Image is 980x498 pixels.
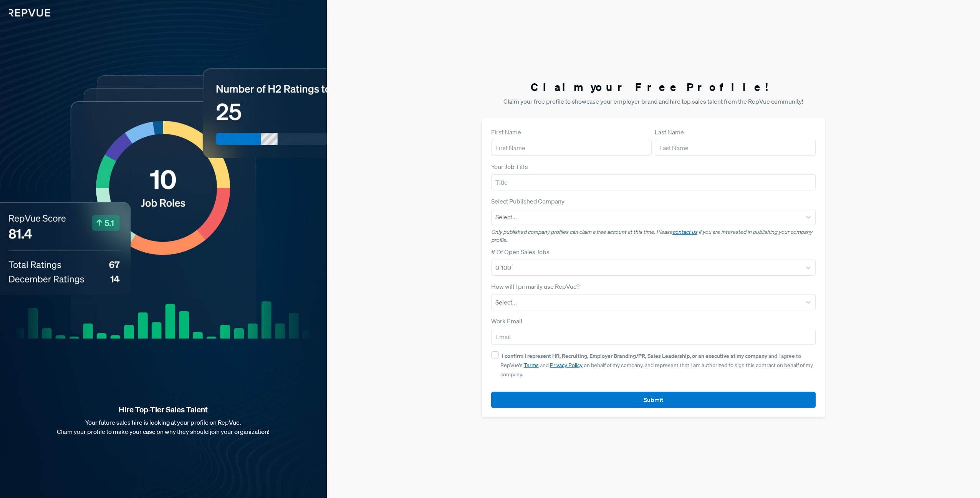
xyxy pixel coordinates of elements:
h3: Claim your Free Profile! [482,81,825,94]
p: Only published company profiles can claim a free account at this time. Please if you are interest... [491,228,816,244]
p: Claim your free profile to showcase your employer brand and hire top sales talent from the RepVue... [482,97,825,106]
span: and I agree to RepVue’s and on behalf of my company, and represent that I am authorized to sign t... [500,352,813,378]
p: Your future sales hire is looking at your profile on RepVue. Claim your profile to make your case... [12,418,315,436]
label: Last Name [655,127,684,137]
label: Select Published Company [491,197,564,206]
strong: I confirm I represent HR, Recruiting, Employer Branding/PR, Sales Leadership, or an executive at ... [502,352,767,359]
a: contact us [672,228,697,235]
label: How will I primarily use RepVue? [491,282,579,291]
strong: Hire Top-Tier Sales Talent [12,405,315,415]
input: Last Name [655,140,816,156]
label: Work Email [491,316,522,326]
label: Your Job Title [491,162,528,171]
label: First Name [491,127,521,137]
label: # Of Open Sales Jobs [491,247,550,256]
a: Terms [524,362,539,369]
a: Privacy Policy [550,362,583,369]
button: Submit [491,392,816,408]
input: Title [491,174,816,190]
input: First Name [491,140,652,156]
input: Email [491,329,816,345]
